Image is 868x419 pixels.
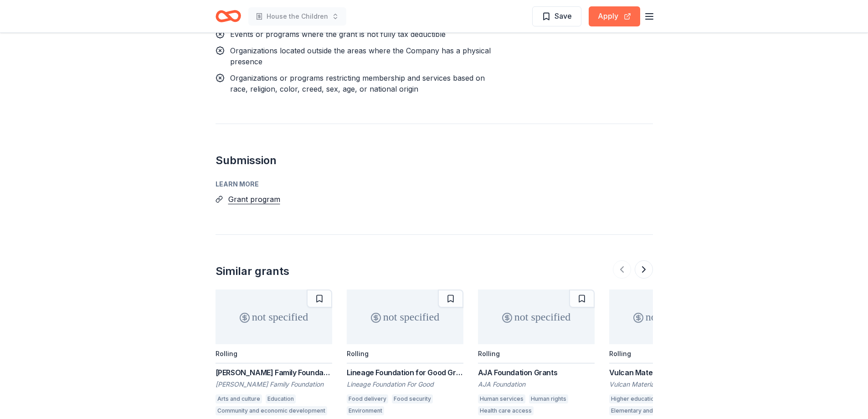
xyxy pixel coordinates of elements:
div: Human rights [529,394,568,403]
div: Health care access [478,406,534,415]
div: Rolling [478,350,500,357]
div: Environment [347,406,384,415]
div: Lineage Foundation For Good [347,380,463,389]
div: Rolling [216,350,237,357]
span: Organizations or programs restricting membership and services based on race, religion, color, cre... [230,73,485,93]
div: Arts and culture [216,394,262,403]
button: Save [532,6,581,26]
div: not specified [347,290,463,344]
div: Food delivery [347,394,388,403]
div: Rolling [609,350,631,357]
div: Food security [392,394,433,403]
div: not specified [478,290,595,344]
a: not specifiedRolling[PERSON_NAME] Family Foundation Grant[PERSON_NAME] Family FoundationArts and ... [216,290,332,418]
div: AJA Foundation Grants [478,367,595,378]
a: Home [216,5,241,27]
span: House the Children [267,11,328,22]
div: AJA Foundation [478,380,595,389]
div: not specified [216,290,332,344]
div: Similar grants [216,264,289,279]
div: Human services [478,394,525,403]
button: Grant program [228,193,280,205]
span: Events or programs where the grant is not fully tax deductible [230,30,446,39]
div: [PERSON_NAME] Family Foundation [216,380,332,389]
div: Education [266,394,296,403]
span: Organizations located outside the areas where the Company has a physical presence [230,46,491,66]
div: [PERSON_NAME] Family Foundation Grant [216,367,332,378]
button: House the Children [248,7,346,26]
div: Vulcan Materials Company Foundation [609,380,726,389]
div: Rolling [347,350,369,357]
div: Vulcan Materials Company Foundation Grant [609,367,726,378]
h2: Submission [216,153,653,168]
div: Higher education [609,394,659,403]
div: Lineage Foundation for Good Grant [347,367,463,378]
span: Save [555,10,572,22]
button: Apply [589,6,640,26]
div: Community and economic development [216,406,327,415]
div: Elementary and secondary education [609,406,714,415]
div: Learn more [216,179,653,190]
div: not specified [609,290,726,344]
